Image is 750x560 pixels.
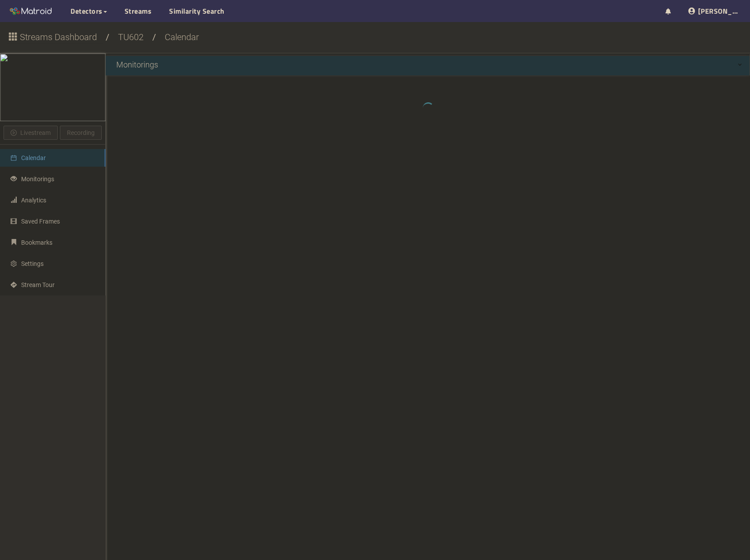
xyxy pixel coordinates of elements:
span: / [103,32,111,42]
button: play-circleLivestream [4,126,58,140]
span: Monitorings [21,175,54,183]
span: Settings [21,260,44,267]
div: Monitorings [106,56,750,74]
a: Streams [125,6,152,16]
span: Detectors [70,6,103,16]
button: Streams Dashboard [7,29,103,43]
span: calendar [11,155,17,161]
img: Matroid logo [9,5,53,18]
span: Analytics [21,197,46,204]
span: TU602 [111,32,150,42]
span: Calendar [21,154,46,161]
a: Similarity Search [169,6,225,16]
a: Streams Dashboard [7,34,103,41]
span: Streams Dashboard [20,30,97,44]
button: Recording [60,126,102,140]
span: Bookmarks [21,239,52,246]
span: setting [11,261,17,267]
span: calendar [158,32,206,42]
span: / [150,32,158,42]
span: Monitorings [116,60,158,69]
span: Saved Frames [21,218,60,225]
img: 68afba1122d4e92c69c8739d_full.jpg [0,54,7,120]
